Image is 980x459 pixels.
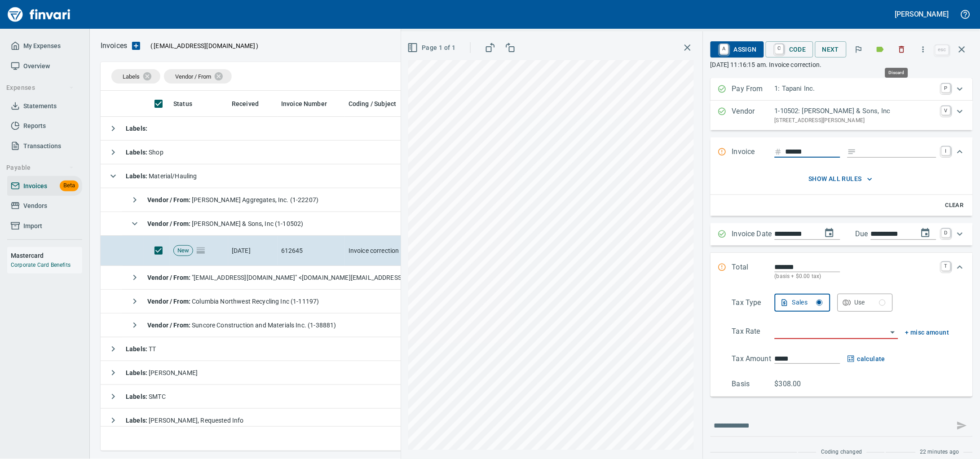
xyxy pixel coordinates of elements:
button: Expenses [3,79,78,96]
div: Sales [792,297,823,308]
span: Suncore Construction and Materials Inc. (1-38881) [147,322,336,329]
p: 1-10502: [PERSON_NAME] & Sons, Inc [775,106,936,116]
a: T [942,262,951,271]
span: Payable [6,162,74,173]
span: Import [23,221,42,232]
span: Page 1 of 1 [409,42,455,53]
button: CCode [766,41,813,57]
span: Statements [23,101,57,112]
button: calculate [848,353,886,365]
p: 1: Tapani Inc. [775,84,936,94]
strong: Labels : [126,345,149,353]
span: Received [232,98,259,109]
p: Tax Amount [732,353,775,365]
span: Invoice Number [281,98,339,109]
a: V [942,106,951,115]
span: [EMAIL_ADDRESS][DOMAIN_NAME] [153,41,256,50]
strong: Labels : [126,172,149,180]
a: Statements [7,96,82,116]
span: New [174,247,193,255]
p: [DATE] 11:16:15 am. Invoice correction. [711,60,973,69]
a: Overview [7,56,82,76]
span: Reports [23,120,46,132]
div: Labels [111,69,160,84]
p: [STREET_ADDRESS][PERSON_NAME] [775,116,936,125]
p: Vendor [732,106,775,125]
strong: Labels : [126,369,149,376]
p: Invoices [101,40,127,51]
button: Labels [870,40,890,59]
strong: Labels : [126,125,147,132]
div: Use [855,297,886,308]
div: Expand [711,101,973,130]
span: Overview [23,61,50,72]
button: Use [838,294,893,312]
strong: Vendor / From : [147,298,192,305]
a: My Expenses [7,36,82,56]
button: AAssign [711,41,764,57]
strong: Labels : [126,393,149,400]
p: Due [856,229,898,239]
span: [PERSON_NAME] Aggregates, Inc. (1-22207) [147,196,318,203]
a: InvoicesBeta [7,176,82,196]
h6: Mastercard [11,251,82,260]
a: Transactions [7,136,82,156]
p: ( ) [145,41,259,50]
p: (basis + $0.00 tax) [775,272,936,281]
strong: Vendor / From : [147,322,192,329]
span: Vendors [23,200,47,212]
span: Status [173,98,204,109]
span: Coding changed [821,448,862,457]
a: C [775,44,784,54]
img: Finvari [5,4,73,25]
span: Beta [60,181,79,191]
p: Tax Type [732,297,775,312]
button: Page 1 of 1 [406,40,459,56]
span: Next [822,44,839,55]
td: [DATE] [228,236,278,266]
div: Expand [711,253,973,290]
td: Invoice correction [345,236,525,266]
span: Shop [126,149,163,156]
span: show all rules [736,173,946,185]
span: Invoices [23,181,47,192]
span: [PERSON_NAME] [126,369,198,376]
button: change date [819,222,840,244]
p: Invoice [732,146,775,158]
a: Import [7,216,82,236]
span: Vendor / From [175,73,211,80]
strong: Vendor / From : [147,196,192,203]
div: Expand [711,137,973,167]
span: 22 minutes ago [920,448,959,457]
span: [PERSON_NAME] & Sons, Inc (1-10502) [147,220,304,227]
span: Received [232,98,270,109]
button: More [914,40,933,59]
span: Pages Split [193,247,208,254]
button: + misc amount [905,327,949,338]
p: Tax Rate [732,326,775,339]
svg: Invoice number [775,146,782,157]
span: Close invoice [933,39,973,60]
span: Status [173,98,192,109]
button: show all rules [732,171,949,187]
span: Expenses [6,82,74,93]
div: Expand [711,78,973,101]
span: My Expenses [23,40,61,52]
a: Corporate Card Benefits [11,262,71,268]
a: A [720,44,728,54]
h5: [PERSON_NAME] [895,9,949,19]
div: Expand [711,223,973,246]
svg: Invoice description [848,147,856,156]
span: Coding / Subject [349,98,408,109]
a: Reports [7,116,82,136]
button: [PERSON_NAME] [893,7,951,21]
strong: Labels : [126,417,149,424]
button: Clear [940,199,969,212]
div: Vendor / From [164,69,232,84]
button: Payable [3,159,78,176]
span: Code [773,42,806,57]
p: Total [732,262,775,281]
span: Transactions [23,141,61,152]
a: I [942,146,951,155]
